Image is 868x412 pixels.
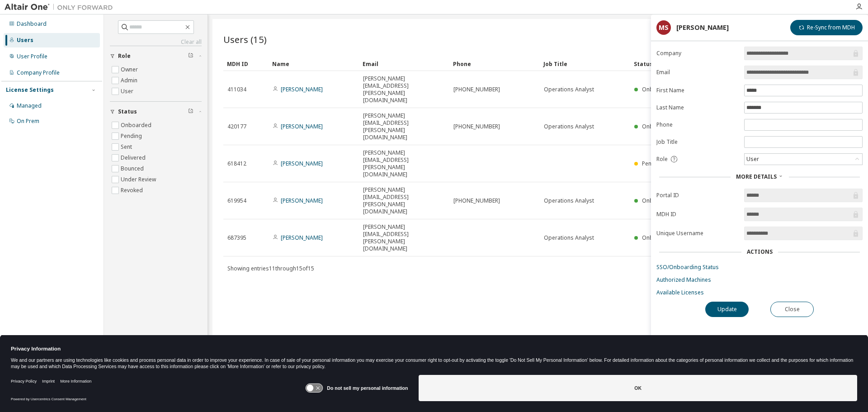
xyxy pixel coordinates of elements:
div: [PERSON_NAME] [676,24,729,31]
div: Company Profile [17,69,60,76]
div: License Settings [6,86,54,94]
span: [PERSON_NAME][EMAIL_ADDRESS][PERSON_NAME][DOMAIN_NAME] [363,186,445,215]
span: Operations Analyst [544,234,594,242]
div: User Profile [17,53,47,60]
span: Pending [642,160,663,167]
label: Last Name [656,104,739,111]
div: User [745,154,862,165]
span: More Details [736,173,777,180]
a: Clear all [110,38,202,46]
span: Onboarded [642,123,673,130]
label: Under Review [121,174,158,185]
span: 618412 [227,160,246,167]
span: [PERSON_NAME][EMAIL_ADDRESS][PERSON_NAME][DOMAIN_NAME] [363,223,445,252]
div: Name [272,57,355,71]
label: Pending [121,131,144,142]
span: [PERSON_NAME][EMAIL_ADDRESS][PERSON_NAME][DOMAIN_NAME] [363,112,445,141]
label: Portal ID [656,192,739,199]
span: Operations Analyst [544,86,594,93]
div: Dashboard [17,20,47,28]
label: Company [656,50,739,57]
span: [PHONE_NUMBER] [453,197,500,204]
a: [PERSON_NAME] [281,123,323,130]
span: Onboarded [642,85,673,93]
a: [PERSON_NAME] [281,160,323,167]
span: Clear filter [188,108,193,115]
div: Phone [453,57,536,71]
span: [PERSON_NAME][EMAIL_ADDRESS][PERSON_NAME][DOMAIN_NAME] [363,75,445,104]
div: On Prem [17,118,39,125]
button: Role [110,46,202,66]
div: MDH ID [227,57,265,71]
div: Job Title [543,57,627,71]
span: [PHONE_NUMBER] [453,86,500,93]
span: 619954 [227,197,246,204]
img: Altair One [5,3,118,12]
label: Owner [121,64,140,75]
button: Close [770,302,814,317]
span: Status [118,108,137,115]
button: Update [705,302,749,317]
label: Delivered [121,152,147,163]
span: Role [656,156,668,163]
a: [PERSON_NAME] [281,197,323,204]
span: 411034 [227,86,246,93]
span: 687395 [227,234,246,242]
label: First Name [656,87,739,94]
span: Users (15) [223,33,267,46]
div: MS [656,20,671,35]
label: User [121,86,135,97]
a: Authorized Machines [656,276,863,284]
span: Showing entries 11 through 15 of 15 [227,265,314,272]
label: Admin [121,75,139,86]
div: Users [17,37,33,44]
label: Phone [656,121,739,128]
span: Role [118,52,131,60]
span: Onboarded [642,234,673,242]
span: Clear filter [188,52,193,60]
span: 420177 [227,123,246,130]
div: Actions [747,248,773,256]
label: Email [656,69,739,76]
a: SSO/Onboarding Status [656,264,863,271]
label: Revoked [121,185,145,196]
label: Bounced [121,163,146,174]
button: Status [110,102,202,122]
label: Unique Username [656,230,739,237]
a: [PERSON_NAME] [281,85,323,93]
div: Email [363,57,446,71]
label: MDH ID [656,211,739,218]
span: [PERSON_NAME][EMAIL_ADDRESS][PERSON_NAME][DOMAIN_NAME] [363,149,445,178]
a: Available Licenses [656,289,863,296]
a: [PERSON_NAME] [281,234,323,242]
div: Managed [17,102,42,109]
label: Job Title [656,138,739,146]
label: Sent [121,142,134,152]
div: Status [634,57,806,71]
span: [PHONE_NUMBER] [453,123,500,130]
button: Re-Sync from MDH [790,20,863,35]
div: User [745,154,760,164]
span: Operations Analyst [544,123,594,130]
span: Onboarded [642,197,673,204]
label: Onboarded [121,120,153,131]
span: Operations Analyst [544,197,594,204]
